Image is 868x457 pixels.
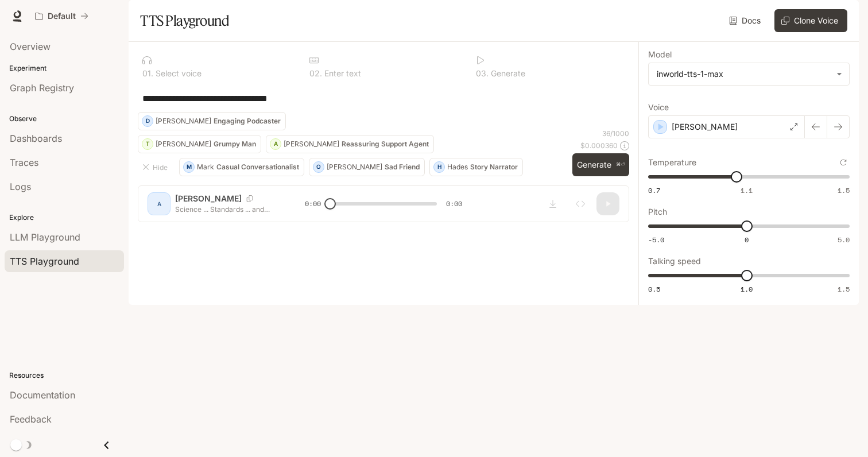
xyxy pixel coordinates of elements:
[30,5,94,28] button: All workspaces
[648,185,660,195] span: 0.7
[837,156,850,169] button: Reset to default
[142,69,153,78] p: 0 1 .
[741,284,753,294] span: 1.0
[648,257,701,265] p: Talking speed
[648,284,660,294] span: 0.5
[648,103,669,111] p: Voice
[476,69,489,78] p: 0 3 .
[142,135,153,153] div: T
[156,141,211,148] p: [PERSON_NAME]
[602,129,629,138] p: 36 / 1000
[838,185,850,195] span: 1.5
[342,141,429,148] p: Reassuring Support Agent
[138,135,261,153] button: T[PERSON_NAME]Grumpy Man
[649,63,849,85] div: inworld-tts-1-max
[138,158,175,176] button: Hide
[838,235,850,245] span: 5.0
[284,141,339,148] p: [PERSON_NAME]
[214,118,281,125] p: Engaging Podcaster
[648,158,696,166] p: Temperature
[48,11,76,21] p: Default
[648,235,664,245] span: -5.0
[156,118,211,125] p: [PERSON_NAME]
[434,158,444,176] div: H
[153,69,201,78] p: Select voice
[838,284,850,294] span: 1.5
[385,164,420,171] p: Sad Friend
[447,164,468,171] p: Hades
[774,9,847,32] button: Clone Voice
[657,68,831,80] div: inworld-tts-1-max
[309,69,322,78] p: 0 2 .
[138,112,286,130] button: D[PERSON_NAME]Engaging Podcaster
[322,69,361,78] p: Enter text
[741,185,753,195] span: 1.1
[572,153,629,177] button: Generate⌘⏎
[429,158,523,176] button: HHadesStory Narrator
[216,164,299,171] p: Casual Conversationalist
[184,158,194,176] div: M
[648,51,672,59] p: Model
[470,164,518,171] p: Story Narrator
[745,235,749,245] span: 0
[140,9,229,32] h1: TTS Playground
[727,9,765,32] a: Docs
[672,121,738,133] p: [PERSON_NAME]
[270,135,281,153] div: A
[214,141,256,148] p: Grumpy Man
[648,208,667,216] p: Pitch
[489,69,525,78] p: Generate
[179,158,304,176] button: MMarkCasual Conversationalist
[142,112,153,130] div: D
[309,158,425,176] button: O[PERSON_NAME]Sad Friend
[616,161,625,168] p: ⌘⏎
[313,158,324,176] div: O
[266,135,434,153] button: A[PERSON_NAME]Reassuring Support Agent
[327,164,382,171] p: [PERSON_NAME]
[197,164,214,171] p: Mark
